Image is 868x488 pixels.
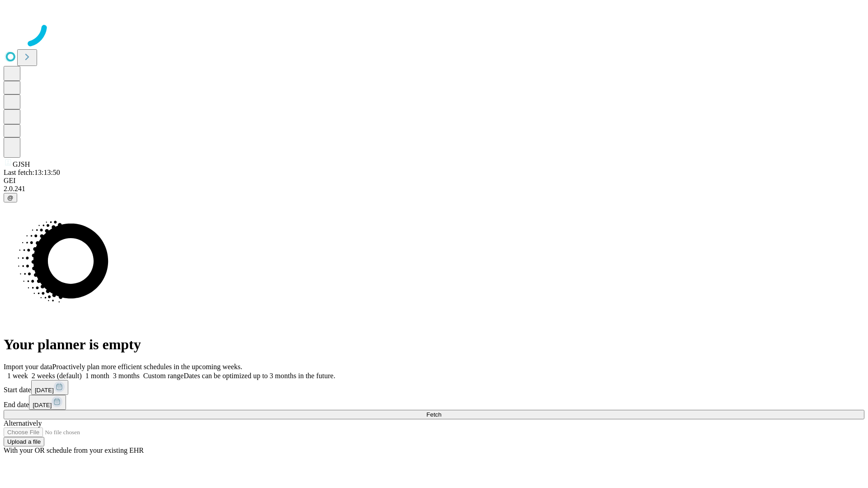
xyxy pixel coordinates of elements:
[4,169,60,176] span: Last fetch: 13:13:50
[7,372,28,380] span: 1 week
[4,193,17,202] button: @
[4,177,864,185] div: GEI
[4,380,864,395] div: Start date
[4,410,864,419] button: Fetch
[35,387,54,394] span: [DATE]
[4,437,44,446] button: Upload a file
[4,395,864,410] div: End date
[29,395,66,410] button: [DATE]
[85,372,109,380] span: 1 month
[33,402,52,408] span: [DATE]
[426,411,441,418] span: Fetch
[52,363,242,371] span: Proactively plan more efficient schedules in the upcoming weeks.
[31,380,68,395] button: [DATE]
[32,372,82,380] span: 2 weeks (default)
[4,363,52,371] span: Import your data
[143,372,184,380] span: Custom range
[7,194,14,201] span: @
[13,160,30,168] span: GJSH
[4,185,864,193] div: 2.0.241
[4,336,864,353] h1: Your planner is empty
[4,419,42,427] span: Alternatively
[113,372,140,380] span: 3 months
[184,372,335,380] span: Dates can be optimized up to 3 months in the future.
[4,446,144,454] span: With your OR schedule from your existing EHR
